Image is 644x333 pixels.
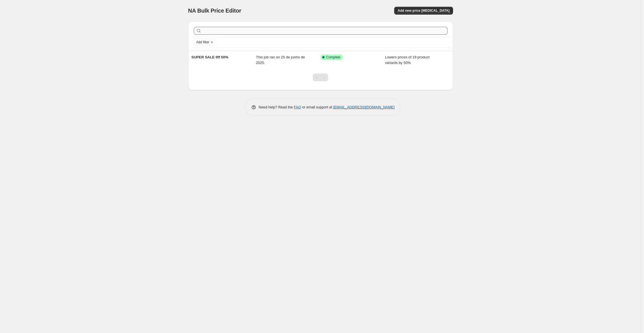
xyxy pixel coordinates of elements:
[188,8,241,14] span: NA Bulk Price Editor
[301,105,333,109] span: or email support at
[398,8,449,13] span: Add new price [MEDICAL_DATA]
[394,7,453,15] button: Add new price [MEDICAL_DATA]
[256,55,305,65] span: This job ran on 25 de junho de 2025.
[313,73,328,81] nav: Pagination
[326,55,340,60] span: Complete
[333,105,394,109] a: [EMAIL_ADDRESS][DOMAIN_NAME]
[196,40,209,44] span: Add filter
[192,55,228,59] span: SUPER SALE 0ff 50%
[294,105,301,109] a: FAQ
[194,39,216,46] button: Add filter
[385,55,430,65] span: Lowers prices of 19 product variants by 50%
[259,105,294,109] span: Need help? Read the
